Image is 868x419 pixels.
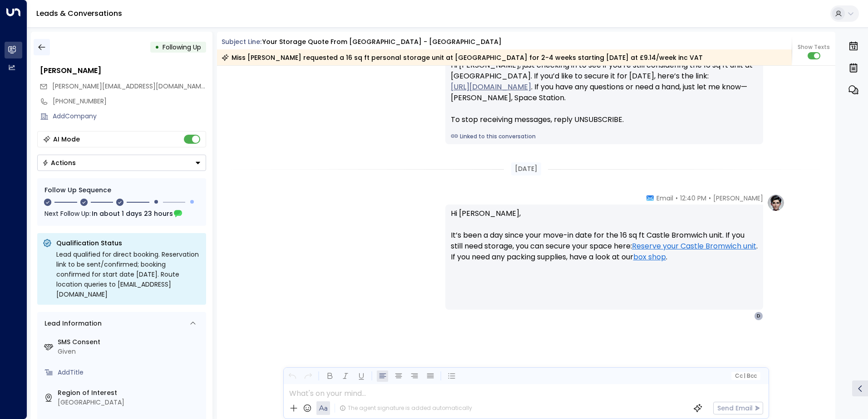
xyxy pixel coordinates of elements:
span: Subject Line: [222,37,261,46]
div: [PHONE_NUMBER] [53,97,206,106]
span: In about 1 days 23 hours [92,209,173,219]
span: Cc Bcc [735,373,756,379]
div: AddTitle [58,368,202,377]
span: 12:40 PM [680,194,706,203]
span: Email [656,194,673,203]
div: [GEOGRAPHIC_DATA] [58,398,202,407]
div: • [155,39,159,55]
div: Miss [PERSON_NAME] requested a 16 sq ft personal storage unit at [GEOGRAPHIC_DATA] for 2-4 weeks ... [222,53,703,62]
img: profile-logo.png [767,194,785,212]
div: Lead qualified for direct booking. Reservation link to be sent/confirmed; booking confirmed for s... [56,249,201,299]
div: Your storage quote from [GEOGRAPHIC_DATA] - [GEOGRAPHIC_DATA] [262,37,502,47]
a: [URL][DOMAIN_NAME] [451,82,531,93]
div: The agent signature is added automatically [340,404,472,412]
div: AI Mode [53,135,80,144]
a: Reserve your Castle Bromwich unit [632,241,756,252]
a: box shop [633,252,666,263]
div: Next Follow Up: [44,209,199,219]
span: • [709,194,711,203]
button: Cc|Bcc [731,372,760,380]
a: Linked to this conversation [451,132,758,141]
div: Button group with a nested menu [37,155,206,171]
label: Region of Interest [58,388,202,398]
div: Hi [PERSON_NAME], just checking in to see if you’re still considering the 16 sq ft unit at [GEOGR... [451,60,758,125]
span: Show Texts [798,43,830,51]
a: Leads & Conversations [36,8,122,19]
button: Actions [37,155,206,171]
div: D [754,312,763,321]
div: AddCompany [53,112,206,121]
p: Qualification Status [56,239,201,248]
span: [PERSON_NAME][EMAIL_ADDRESS][DOMAIN_NAME] [52,82,207,91]
span: [PERSON_NAME] [713,194,763,203]
label: SMS Consent [58,337,202,347]
div: [PERSON_NAME] [40,65,206,76]
span: Following Up [163,43,201,52]
div: Lead Information [41,319,102,328]
div: Follow Up Sequence [44,185,199,195]
span: | [744,373,745,379]
button: Undo [286,370,298,382]
div: Actions [42,159,76,167]
button: Redo [302,370,314,382]
span: danielle.ibaress@icloud.com [52,82,206,91]
div: [DATE] [511,162,541,175]
p: Hi [PERSON_NAME], It’s been a day since your move-in date for the 16 sq ft Castle Bromwich unit. ... [451,208,758,273]
span: • [676,194,678,203]
div: Given [58,347,202,356]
